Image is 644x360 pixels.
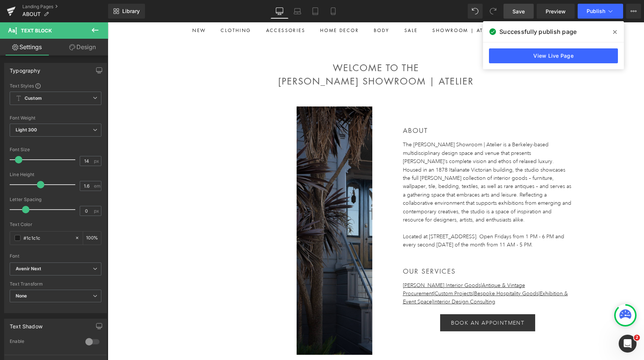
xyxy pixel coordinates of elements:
span: Save [512,7,525,15]
a: Tablet [306,4,324,19]
span: Library [122,8,140,15]
div: Text Transform [10,281,101,287]
div: Text Styles [10,83,101,89]
nav: Primary navigation [18,4,518,12]
h3: ABOUT [295,103,488,114]
div: Typography [10,63,40,74]
a: Preview [537,4,575,19]
a: Laptop [288,4,306,19]
div: Text Shadow [10,319,42,329]
i: Avenir Next [16,266,41,272]
button: More [626,4,641,19]
span: px [94,208,100,213]
span: Publish [587,8,605,14]
a: New Library [108,4,145,19]
a: Landing Pages [22,4,108,10]
a: BOOK AN APPOINTMENT [332,292,428,309]
button: Undo [468,4,483,19]
a: NEWS & EVENTS [405,4,452,12]
a: Desktop [271,4,288,19]
div: Font Weight [10,115,101,121]
div: | | | | | [295,254,466,292]
div: Font Size [10,147,101,152]
span: Preview [546,7,566,15]
div: Letter Spacing [10,197,101,202]
div: Line Height [10,172,101,177]
b: Light 300 [16,127,37,133]
summary: NEW [85,4,98,12]
span: em [94,184,100,188]
span: ABOUT [22,11,41,17]
summary: ACCESSORIES [158,4,198,12]
span: BOOK AN APPOINTMENT [343,296,417,305]
a: Custom Projects [327,268,365,274]
span: Successfully publish page [499,27,577,36]
a: Interior Design Consulting [325,276,388,283]
span: 2 [634,335,640,341]
div: % [83,232,101,245]
a: View Live Page [489,48,618,63]
h3: OUR SERVICES [295,243,488,254]
b: Custom [25,95,42,102]
div: Text Color [10,222,101,227]
span: px [94,159,100,163]
a: Mobile [324,4,342,19]
button: Redo [486,4,501,19]
summary: SHOWROOM | ATELIER [325,4,390,12]
div: Font [10,254,101,259]
input: Color [23,234,71,242]
a: Bespoke Hospitality Goods [366,268,431,274]
button: Publish [578,4,623,19]
span: Text Block [21,28,52,34]
summary: SALE [297,4,310,12]
div: The [PERSON_NAME] Showroom | Atelier is a Berkeley-based multidisciplinary design space and venue... [295,118,466,201]
div: Located at [STREET_ADDRESS]. Open Fridays from 1 PM - 6 PM and every second [DATE] of the month f... [295,210,466,227]
summary: CLOTHING [113,4,143,12]
a: [PERSON_NAME] Interior Goods [295,259,373,266]
summary: BODY [266,4,282,12]
summary: HOME DECOR [212,4,251,12]
iframe: Intercom live chat [619,335,637,353]
b: None [16,293,27,299]
a: Design [56,39,110,55]
div: Enable [10,338,78,346]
